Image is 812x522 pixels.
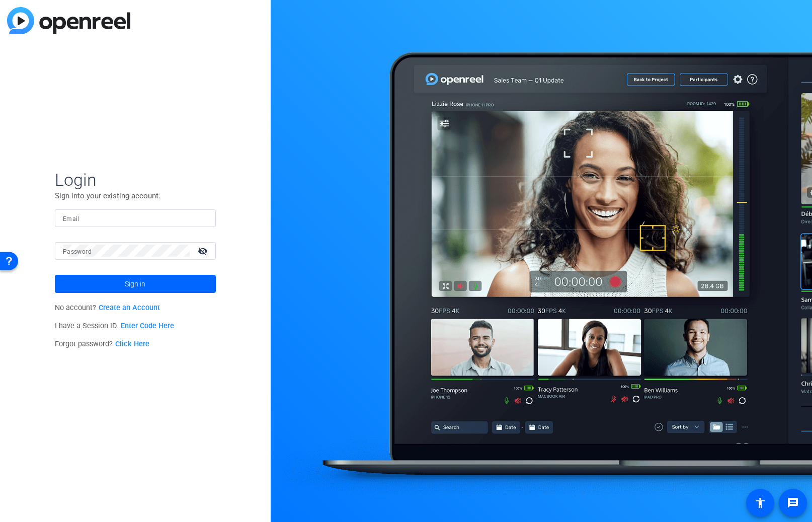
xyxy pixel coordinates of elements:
[125,271,145,296] span: Sign in
[7,7,130,34] img: blue-gradient.svg
[63,212,208,224] input: Enter Email Address
[787,497,799,509] mat-icon: message
[55,169,216,190] span: Login
[121,322,174,330] a: Enter Code Here
[115,340,149,348] a: Click Here
[63,215,79,222] mat-label: Email
[55,190,216,201] p: Sign into your existing account.
[754,497,766,509] mat-icon: accessibility
[55,322,174,330] span: I have a Session ID.
[63,248,92,255] mat-label: Password
[55,275,216,293] button: Sign in
[55,304,160,312] span: No account?
[192,244,216,258] mat-icon: visibility_off
[99,304,160,312] a: Create an Account
[55,340,149,348] span: Forgot password?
